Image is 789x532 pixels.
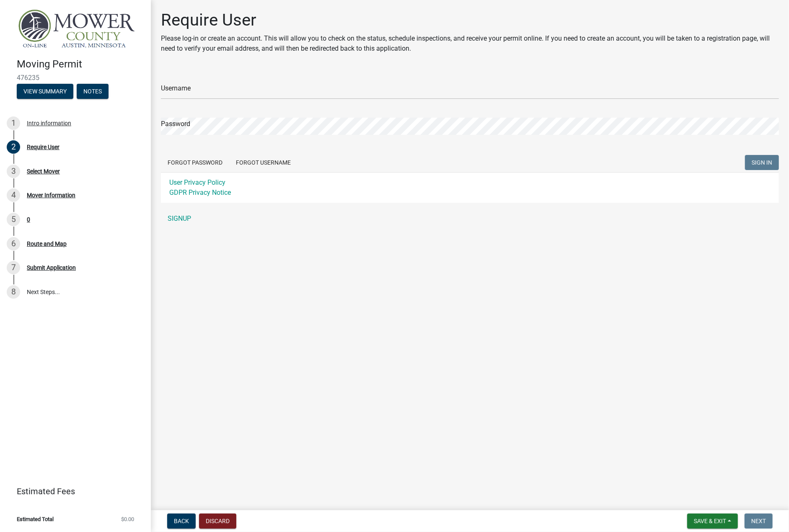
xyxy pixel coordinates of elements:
[161,10,779,30] h1: Require User
[229,155,297,170] button: Forgot Username
[27,144,59,150] div: Require User
[27,217,30,222] div: 0
[752,159,772,166] span: SIGN IN
[7,116,20,130] div: 1
[161,210,779,227] a: SIGNUP
[161,34,779,54] p: Please log-in or create an account. This will allow you to check on the status, schedule inspecti...
[751,518,766,524] span: Next
[161,155,229,170] button: Forgot Password
[27,168,60,174] div: Select Mover
[174,518,189,524] span: Back
[17,58,144,70] h4: Moving Permit
[7,189,20,202] div: 4
[7,261,20,274] div: 7
[167,514,196,529] button: Back
[199,514,236,529] button: Discard
[17,74,134,82] span: 476235
[121,517,134,522] span: $0.00
[745,514,773,529] button: Next
[694,518,726,524] span: Save & Exit
[7,165,20,178] div: 3
[7,483,137,500] a: Estimated Fees
[27,241,67,247] div: Route and Map
[687,514,738,529] button: Save & Exit
[27,120,71,126] div: Intro information
[27,265,76,271] div: Submit Application
[17,517,54,522] span: Estimated Total
[169,189,231,196] a: GDPR Privacy Notice
[7,140,20,154] div: 2
[17,88,73,95] wm-modal-confirm: Summary
[7,213,20,226] div: 5
[169,178,225,186] a: User Privacy Policy
[17,84,73,99] button: View Summary
[77,84,109,99] button: Notes
[17,9,137,49] img: Mower County, Minnesota
[7,237,20,251] div: 6
[27,192,75,198] div: Mover Information
[745,155,779,170] button: SIGN IN
[77,88,109,95] wm-modal-confirm: Notes
[7,285,20,299] div: 8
